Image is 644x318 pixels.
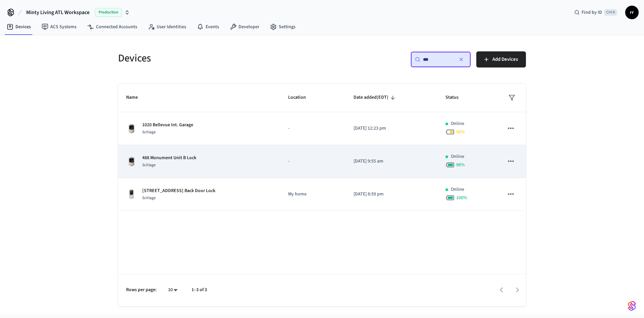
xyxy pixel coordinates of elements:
p: 488 Monument Unit B Lock [142,154,196,162]
a: ACS Systems [36,21,82,33]
a: Settings [265,21,301,33]
span: Schlage [142,162,156,168]
p: [STREET_ADDRESS] Back Door Lock [142,187,215,194]
a: Events [192,21,224,33]
button: rr [625,6,639,19]
span: 98 % [456,162,465,168]
table: sticky table [118,84,526,211]
h5: Devices [118,51,318,65]
a: Developer [224,21,265,33]
span: Minty Living ATL Workspace [26,8,90,16]
span: Date added(EDT) [354,92,397,103]
span: Find by ID [582,9,602,16]
div: 10 [165,285,181,295]
img: Schlage Sense Smart Deadbolt with Camelot Trim, Front [126,156,137,167]
span: rr [626,6,638,18]
p: Online [451,186,464,193]
a: User Identities [143,21,192,33]
p: [DATE] 8:59 pm [354,191,429,198]
img: SeamLogoGradient.69752ec5.svg [628,301,636,311]
span: Add Devices [492,55,518,64]
a: Devices [1,21,36,33]
button: Add Devices [476,51,526,67]
p: [DATE] 12:23 pm [354,125,429,132]
span: Schlage [142,129,156,135]
p: - [288,158,337,165]
img: Schlage Sense Smart Deadbolt with Camelot Trim, Front [126,123,137,134]
p: Rows per page: [126,286,157,293]
p: [DATE] 9:55 am [354,158,429,165]
img: Yale Assure Touchscreen Wifi Smart Lock, Satin Nickel, Front [126,189,137,200]
span: Ctrl K [604,9,617,16]
a: Connected Accounts [82,21,143,33]
span: Schlage [142,195,156,201]
span: Name [126,92,147,103]
p: 1–3 of 3 [192,286,207,293]
p: Online [451,153,464,160]
div: Find by IDCtrl K [569,6,623,18]
span: Location [288,92,315,103]
span: Production [95,8,122,17]
p: My home [288,191,337,198]
p: - [288,125,337,132]
p: 1020 Bellevue Int. Garage [142,122,193,129]
span: 100 % [456,194,467,201]
span: Status [445,92,467,103]
p: Online [451,120,464,127]
span: 56 % [456,129,465,135]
